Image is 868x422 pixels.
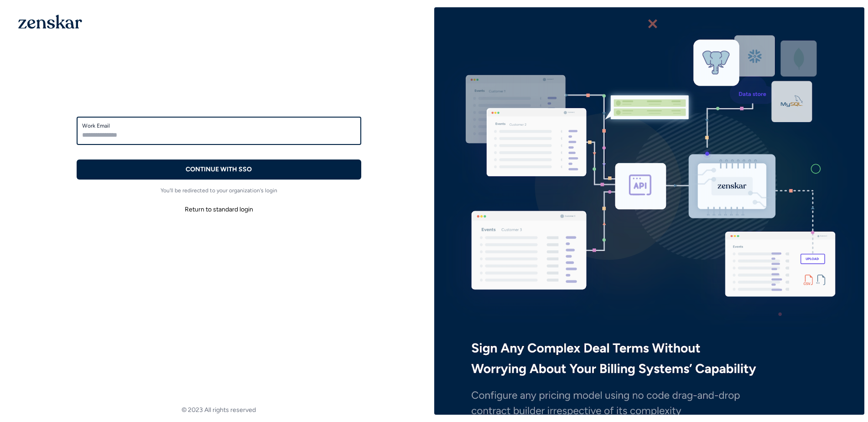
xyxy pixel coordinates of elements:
[77,160,361,180] button: CONTINUE WITH SSO
[82,122,356,129] label: Work Email
[18,15,82,29] img: 1OGAJ2xQqyY4LXKgY66KYq0eOWRCkrZdAb3gUhuVAqdWPZE9SRJmCz+oDMSn4zDLXe31Ii730ItAGKgCKgCCgCikA4Av8PJUP...
[77,187,361,194] p: You'll be redirected to your organization's login
[186,165,252,174] p: CONTINUE WITH SSO
[4,406,434,415] footer: © 2023 All rights reserved
[77,201,361,218] button: Return to standard login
